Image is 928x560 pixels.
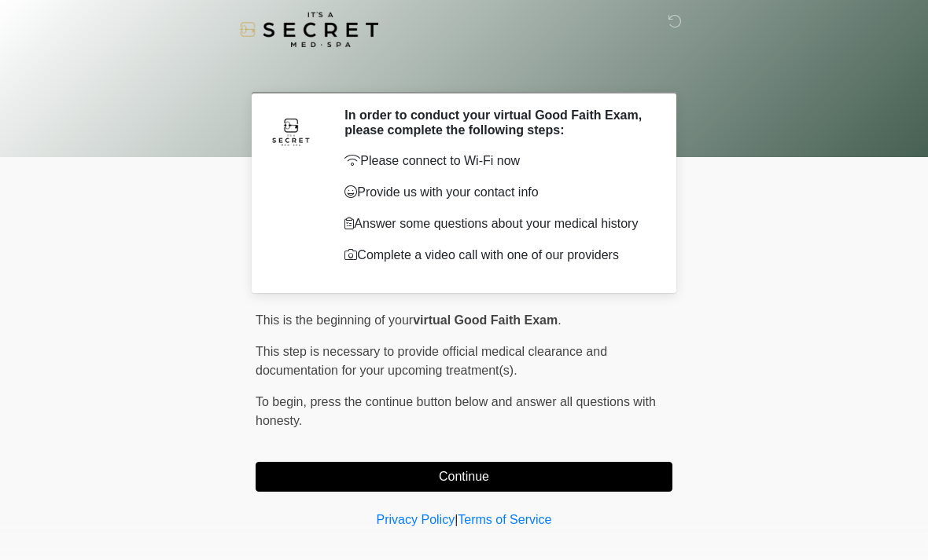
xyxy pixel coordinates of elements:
span: To begin, [256,395,310,408]
a: Terms of Service [458,513,551,526]
strong: virtual Good Faith Exam [413,313,558,327]
button: Continue [256,462,672,492]
h2: In order to conduct your virtual Good Faith Exam, please complete the following steps: [344,108,649,137]
a: Privacy Policy [377,513,455,526]
a: | [455,513,458,526]
span: This is the beginning of your [256,313,413,327]
p: Please connect to Wi-Fi now [344,152,649,170]
p: Provide us with your contact info [344,183,649,202]
img: Agent Avatar [267,108,315,155]
p: Answer some questions about your medical history [344,214,649,233]
span: This step is necessary to provide official medical clearance and documentation for your upcoming ... [256,345,607,377]
span: . [558,313,561,327]
span: press the continue button below and answer all questions with honesty. [256,395,656,427]
img: It's A Secret Med Spa Logo [240,12,378,47]
h1: ‎ ‎ [244,57,684,86]
p: Complete a video call with one of our providers [344,246,649,265]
